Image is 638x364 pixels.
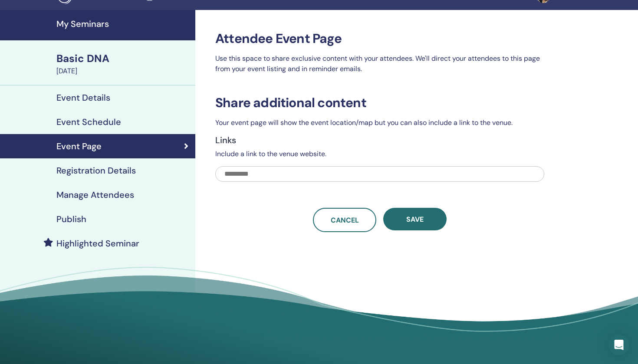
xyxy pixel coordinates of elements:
[331,216,359,225] span: Cancel
[51,51,195,76] a: Basic DNA[DATE]
[215,95,544,111] h3: Share additional content
[608,334,629,355] div: Open Intercom Messenger
[406,215,424,224] span: Save
[56,190,134,200] h4: Manage Attendees
[215,135,544,145] h4: Links
[56,214,86,224] h4: Publish
[215,53,544,74] p: Use this space to share exclusive content with your attendees. We'll direct your attendees to thi...
[56,19,190,29] h4: My Seminars
[215,118,544,128] p: Your event page will show the event location/map but you can also include a link to the venue.
[56,51,190,66] div: Basic DNA
[56,117,121,127] h4: Event Schedule
[56,238,139,249] h4: Highlighted Seminar
[56,165,136,176] h4: Registration Details
[56,92,110,103] h4: Event Details
[56,141,102,151] h4: Event Page
[56,66,190,76] div: [DATE]
[383,208,447,230] button: Save
[215,31,544,46] h3: Attendee Event Page
[215,149,544,159] p: Include a link to the venue website.
[313,208,376,232] a: Cancel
